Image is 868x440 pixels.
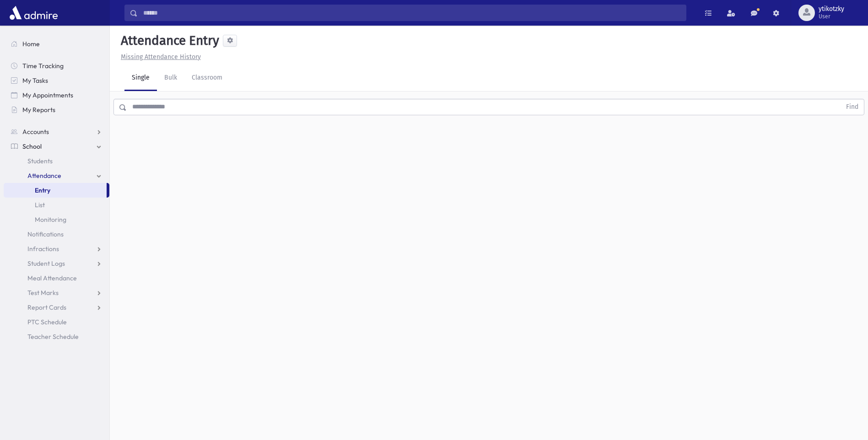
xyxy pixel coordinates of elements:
span: My Tasks [22,76,48,85]
a: List [4,198,109,212]
span: Students [27,157,53,165]
span: PTC Schedule [27,318,67,326]
span: Meal Attendance [27,274,77,282]
span: My Reports [22,106,55,114]
u: Missing Attendance History [121,53,201,61]
a: Students [4,154,109,168]
a: Time Tracking [4,59,109,73]
span: Time Tracking [22,62,64,70]
a: Infractions [4,241,109,256]
a: Attendance [4,168,109,183]
a: PTC Schedule [4,315,109,329]
span: Attendance [27,172,61,180]
span: Monitoring [35,215,66,224]
a: My Reports [4,102,109,117]
span: Report Cards [27,303,66,311]
a: Entry [4,183,107,198]
h5: Attendance Entry [117,33,219,48]
span: My Appointments [22,91,73,99]
a: Bulk [157,65,184,91]
a: Teacher Schedule [4,329,109,344]
a: Monitoring [4,212,109,227]
span: Infractions [27,245,59,253]
button: Find [841,99,864,115]
span: Accounts [22,128,49,136]
span: School [22,142,42,150]
a: Home [4,37,109,51]
span: ytikotzky [819,5,844,13]
span: Entry [35,186,50,194]
span: Student Logs [27,259,65,268]
span: Teacher Schedule [27,333,79,341]
input: Search [138,5,686,21]
span: Home [22,40,40,48]
span: User [819,13,844,20]
span: Notifications [27,230,64,238]
img: AdmirePro [7,4,60,22]
a: My Appointments [4,88,109,102]
a: Classroom [184,65,230,91]
a: My Tasks [4,73,109,88]
a: Student Logs [4,256,109,271]
a: Accounts [4,124,109,139]
a: Test Marks [4,285,109,300]
a: Meal Attendance [4,271,109,285]
a: Notifications [4,227,109,241]
a: Single [124,65,157,91]
a: School [4,139,109,154]
span: Test Marks [27,289,59,297]
span: List [35,201,45,209]
a: Missing Attendance History [117,53,201,61]
a: Report Cards [4,300,109,315]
